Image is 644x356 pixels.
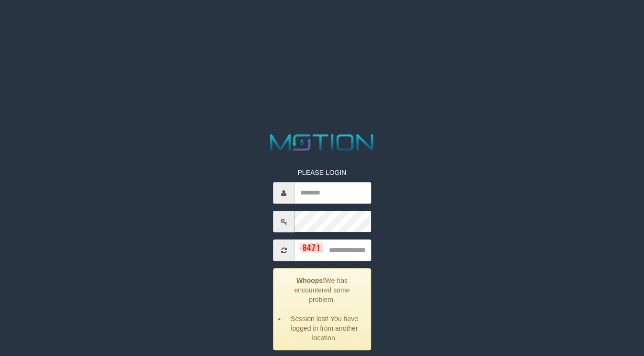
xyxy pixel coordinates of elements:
[266,131,379,153] img: MOTION_logo.png
[296,277,325,285] strong: Whoops!
[273,269,371,351] div: We has encountered some problem.
[285,314,363,343] li: Session lost! You have logged in from another location.
[299,243,323,252] img: captcha
[273,168,371,178] p: PLEASE LOGIN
